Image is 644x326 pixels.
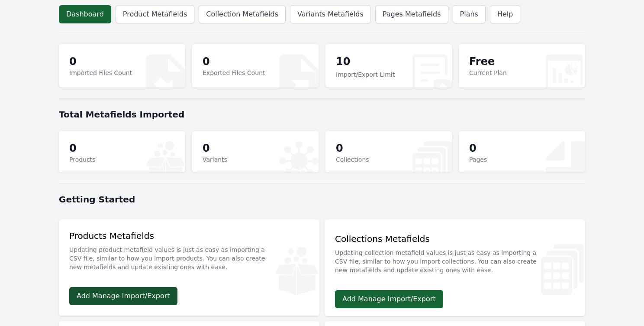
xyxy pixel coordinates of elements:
a: Add Manage Import/Export [335,290,443,308]
p: Updating product metafield values is just as easy as importing a CSV file, similar to how you imp... [69,242,309,271]
p: Import/Export Limit [336,70,395,79]
h1: Total Metafields Imported [59,108,585,121]
p: Variants [203,155,227,164]
a: Variants Metafields [290,5,371,23]
a: Collection Metafields [199,5,286,23]
p: Updating collection metafield values is just as easy as importing a CSV file, similar to how you ... [335,245,575,274]
a: Help [490,5,520,23]
a: Plans [453,5,486,23]
p: Current Plan [469,68,507,77]
p: 0 [203,141,227,155]
p: Free [469,55,507,68]
a: Pages Metafields [375,5,448,23]
p: Products [69,155,95,164]
p: 10 [336,55,395,70]
p: 0 [69,55,132,68]
a: Add Manage Import/Export [69,287,177,305]
a: Product Metafields [116,5,194,23]
p: 0 [69,141,95,155]
a: Dashboard [59,5,111,23]
p: Exported Files Count [203,68,265,77]
p: Pages [469,155,487,164]
p: Collections [336,155,369,164]
div: Collections Metafields [335,233,575,280]
p: 0 [336,141,369,155]
h1: Getting Started [59,193,585,205]
p: Imported Files Count [69,68,132,77]
div: Products Metafields [69,230,309,277]
p: 0 [203,55,265,68]
p: 0 [469,141,487,155]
